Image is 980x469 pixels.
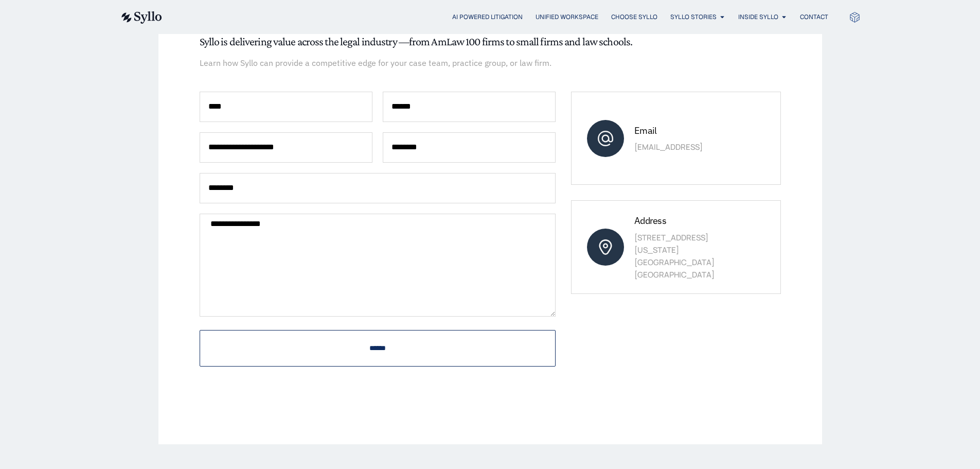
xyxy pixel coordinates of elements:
[634,232,748,281] p: [STREET_ADDRESS] [US_STATE][GEOGRAPHIC_DATA] [GEOGRAPHIC_DATA]
[120,11,162,24] img: syllo
[634,141,748,153] p: [EMAIL_ADDRESS]
[800,12,828,22] a: Contact
[634,215,666,227] span: Address
[200,35,781,48] h5: Syllo is delivering value across the legal industry —from AmLaw 100 firms to small firms and law ...
[200,57,781,69] p: Learn how Syllo can provide a competitive edge for your case team, practice group, or law firm.
[670,12,717,22] a: Syllo Stories
[738,12,778,22] a: Inside Syllo
[183,12,828,22] nav: Menu
[611,12,657,22] a: Choose Syllo
[452,12,523,22] a: AI Powered Litigation
[183,12,828,22] div: Menu Toggle
[536,12,598,22] a: Unified Workspace
[634,125,656,136] span: Email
